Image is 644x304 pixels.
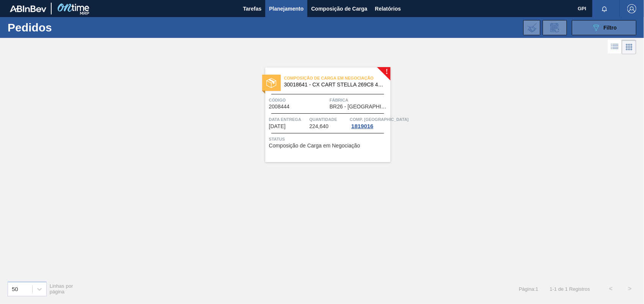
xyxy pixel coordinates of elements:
span: BR26 - Uberlândia [330,104,389,110]
span: 30018641 - CX CART STELLA 269C8 429 276G [284,82,384,88]
a: Comp. [GEOGRAPHIC_DATA]1819016 [350,116,389,129]
div: Visão em Cards [622,40,636,54]
span: Comp. Carga [350,116,409,123]
span: 224,640 [309,124,329,129]
span: 22/09/2025 [269,124,286,129]
span: Relatórios [375,4,401,13]
span: Código [269,96,328,104]
button: Filtro [572,20,636,35]
span: Composição de Carga em Negociação [284,74,390,82]
div: Visão em Lista [608,40,622,54]
span: Status [269,135,389,143]
a: !statusComposição de Carga em Negociação30018641 - CX CART STELLA 269C8 429 276GCódigo2008444Fábr... [254,67,390,162]
h1: Pedidos [8,23,119,32]
span: Tarefas [243,4,261,13]
span: Linhas por página [50,283,73,295]
img: status [266,78,276,88]
button: Notificações [592,3,617,14]
div: 50 [12,286,18,292]
span: 2008444 [269,104,290,110]
span: Quantidade [309,116,348,123]
span: Planejamento [269,4,304,13]
span: Fábrica [330,96,389,104]
button: > [620,279,639,298]
span: Filtro [604,25,617,31]
span: 1 - 1 de 1 Registros [550,286,590,292]
img: TNhmsLtSVTkK8tSr43FrP2fwEKptu5GPRR3wAAAABJRU5ErkJggg== [10,5,46,12]
img: Logout [627,4,636,13]
span: Página : 1 [519,286,538,292]
span: Data entrega [269,116,308,123]
span: Composição de Carga em Negociação [269,143,360,149]
div: Importar Negociações dos Pedidos [523,20,540,35]
div: Solicitação de Revisão de Pedidos [543,20,567,35]
span: Composição de Carga [311,4,367,13]
div: 1819016 [350,123,375,129]
button: < [601,279,620,298]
